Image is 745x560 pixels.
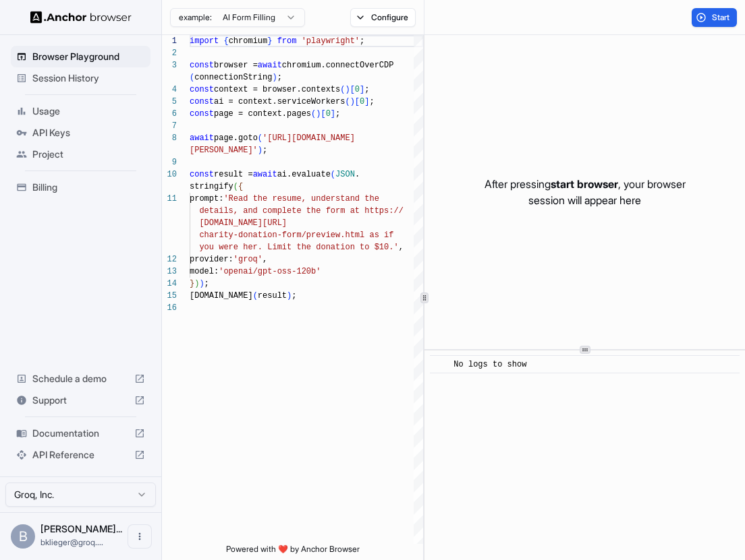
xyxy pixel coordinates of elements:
span: } [190,279,194,288]
span: bklieger@groq.com [40,537,103,547]
span: , [399,243,404,252]
div: 15 [162,290,177,302]
span: { [223,36,228,46]
span: context = browser.contexts [214,85,340,94]
span: import [190,36,219,46]
span: const [190,97,214,106]
span: ; [364,85,369,94]
span: ) [287,291,292,301]
span: ) [345,85,350,94]
span: chromium [229,36,268,46]
div: Billing [11,177,150,198]
span: ; [277,73,282,82]
div: 11 [162,193,177,205]
span: stringify [190,182,233,191]
span: ( [311,109,316,119]
span: { [238,182,243,191]
span: [ [350,85,355,94]
span: . [355,170,360,179]
span: 'playwright' [302,36,360,46]
span: Powered with ❤️ by Anchor Browser [226,544,360,560]
span: page = context.pages [214,109,311,119]
span: ) [194,279,199,288]
span: ) [350,97,355,106]
span: model: [190,267,219,276]
span: ( [190,73,194,82]
div: 10 [162,168,177,181]
span: API Reference [32,448,129,462]
span: , [263,255,267,264]
div: 3 [162,59,177,71]
span: ( [345,97,350,106]
span: from [277,36,297,46]
span: ai.evaluate [277,170,331,179]
span: No logs to show [453,360,526,369]
div: 16 [162,302,177,314]
span: ; [369,97,374,106]
span: prompt: [190,194,223,204]
span: ] [364,97,369,106]
span: '[URL][DOMAIN_NAME] [263,133,355,143]
span: result = [214,170,253,179]
div: Support [11,390,150,411]
span: Browser Playground [32,50,145,63]
span: [ [355,97,360,106]
div: 13 [162,266,177,278]
span: ; [335,109,340,119]
span: browser = [214,61,258,70]
span: ( [253,291,258,301]
div: 1 [162,35,177,47]
span: Session History [32,71,145,85]
span: [DOMAIN_NAME] [190,291,253,301]
span: chromium.connectOverCDP [282,61,394,70]
span: result [258,291,287,301]
div: Session History [11,67,150,89]
span: 0 [355,85,360,94]
span: await [253,170,277,179]
button: Configure [350,8,416,27]
span: Billing [32,181,145,194]
span: ) [272,73,277,82]
span: example: [179,12,212,23]
div: 8 [162,132,177,144]
span: ) [199,279,204,288]
div: Usage [11,100,150,122]
span: start browser [551,177,618,191]
span: 0 [360,97,364,106]
span: await [258,61,282,70]
span: ; [360,36,364,46]
span: details, and complete the form at https:// [199,206,403,216]
span: provider: [190,255,233,264]
div: 12 [162,253,177,266]
img: Anchor Logo [30,11,132,24]
span: ; [204,279,209,288]
span: page.goto [214,133,258,143]
div: 7 [162,120,177,132]
span: ) [258,146,263,155]
span: ​ [437,358,443,371]
span: JSON [335,170,355,179]
button: Start [692,8,737,27]
span: const [190,61,214,70]
div: Browser Playground [11,46,150,67]
div: 6 [162,108,177,120]
div: Project [11,144,150,165]
span: Documentation [32,427,129,440]
span: API Keys [32,126,145,139]
span: ( [233,182,238,191]
span: charity-donation-form/preview.html as if [199,230,393,240]
div: 4 [162,84,177,96]
span: ) [316,109,321,119]
span: [DOMAIN_NAME][URL] [199,218,287,228]
span: 'openai/gpt-oss-120b' [219,267,321,276]
span: Benjamin Klieger [40,523,122,534]
span: 'Read the resume, understand the [223,194,379,204]
span: Usage [32,104,145,118]
div: Documentation [11,423,150,444]
span: 'groq' [233,255,263,264]
button: Open menu [128,524,152,549]
span: [ [321,109,325,119]
div: 2 [162,47,177,59]
span: [PERSON_NAME]' [190,146,258,155]
div: API Reference [11,444,150,466]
